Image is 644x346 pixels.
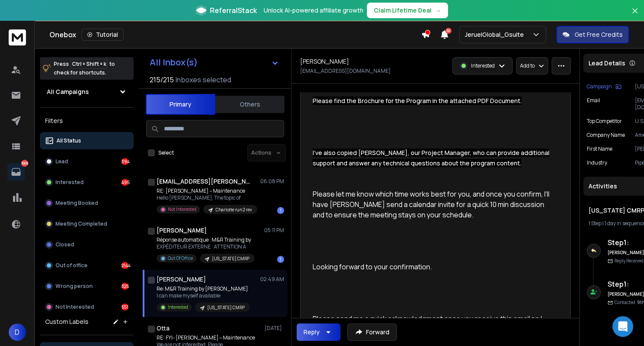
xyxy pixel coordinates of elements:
p: industry [587,159,607,166]
span: I've also copied [PERSON_NAME], our Project Manager, who can provide additional support and answe... [313,149,549,167]
button: All Status [40,132,134,149]
p: Company Name [587,132,625,139]
p: Interested [56,179,84,186]
p: Lead [56,158,68,165]
h1: Otta [157,324,170,333]
h1: All Campaigns [47,87,89,96]
p: Réponse automatique : M&R Training by [157,236,255,243]
p: Unlock AI-powered affiliate growth [264,6,363,15]
p: [EMAIL_ADDRESS][DOMAIN_NAME] [300,68,391,74]
p: Charlotte run 2 rev [216,207,252,213]
h3: Filters [40,115,134,127]
div: 1 [277,256,284,263]
h1: [PERSON_NAME] [157,275,206,284]
p: EXPÉDITEUR EXTERNE : ATTENTION À [157,243,255,250]
p: Press to check for shortcuts. [54,60,115,77]
button: All Inbox(s) [143,54,286,71]
div: Please send me a quick acknowledgment once you receive this email so I can confirm it reached you... [313,314,551,334]
button: Reply [297,323,340,341]
p: Meeting Booked [56,200,98,207]
div: Looking forward to your confirmation. [313,262,551,272]
p: Interested [168,304,188,310]
p: Add to [520,62,535,69]
div: 1 [277,207,284,214]
button: Forward [347,323,397,341]
span: ReferralStack [210,5,257,16]
button: Tutorial [82,29,124,41]
div: Open Intercom Messenger [612,316,633,337]
div: 2144 [121,262,128,269]
p: Not Interested [56,304,94,310]
span: Ctrl + Shift + k [71,59,108,69]
div: 551 [121,304,128,310]
p: Campaign [587,83,612,90]
div: 394 [121,158,128,165]
p: All Status [56,137,81,144]
a: 3909 [7,163,25,181]
p: I can make myself available [157,292,250,299]
p: Re: M&R Training by [PERSON_NAME] [157,285,250,292]
h3: Inboxes selected [176,74,231,85]
button: All Campaigns [40,83,134,100]
button: Not Interested551 [40,298,134,316]
h1: [PERSON_NAME] [300,57,349,66]
button: Primary [146,94,215,115]
div: Reply [304,328,320,336]
p: Out Of Office [168,255,193,262]
p: 05:11 PM [264,227,284,234]
h3: Custom Labels [45,317,88,326]
p: Top Competitor [587,118,622,125]
button: Others [215,95,284,114]
div: 325 [121,283,128,290]
p: Hello [PERSON_NAME], The topic of [157,194,257,201]
span: Please find the Brochure for the Program in the attached PDF Document. [313,97,522,105]
h1: [EMAIL_ADDRESS][PERSON_NAME][DOMAIN_NAME] [157,177,252,186]
p: First Name [587,146,612,152]
p: Interested [471,62,495,69]
button: Out of office2144 [40,257,134,274]
label: Select [158,149,174,156]
div: Please let me know which time works best for you, and once you confirm, I'll have [PERSON_NAME] s... [313,178,551,220]
button: Campaign [587,83,621,90]
p: [US_STATE] CMRP [207,304,245,311]
p: [DATE] [265,325,284,332]
button: Wrong person325 [40,278,134,295]
button: Close banner [629,5,641,26]
span: 1 Step [588,220,602,227]
p: Closed [56,241,74,248]
button: D [9,323,26,341]
p: Out of office [56,262,88,269]
span: 215 / 215 [150,74,174,85]
h1: All Inbox(s) [150,58,198,67]
p: 06:08 PM [260,178,284,185]
button: Claim Lifetime Deal→ [367,3,448,18]
span: → [435,6,441,15]
button: Closed [40,236,134,253]
p: [US_STATE] CMRP [212,255,249,262]
p: Not Interested [168,206,196,213]
h1: [PERSON_NAME] [157,226,207,235]
p: RE: FYI- [PERSON_NAME] – Maintenance [157,334,257,341]
p: JeruelGlobal_Gsuite [465,30,527,39]
button: Meeting Booked [40,194,134,212]
p: Meeting Completed [56,220,107,227]
p: Wrong person [56,283,93,290]
p: Lead Details [588,59,625,68]
div: Onebox [49,29,421,41]
span: 50 [445,28,451,34]
p: RE: [PERSON_NAME] – Maintenance [157,188,257,194]
button: Get Free Credits [556,26,629,43]
p: 3909 [21,160,28,167]
button: Lead394 [40,153,134,170]
p: Email [587,97,600,111]
div: 495 [121,179,128,186]
p: Get Free Credits [575,30,623,39]
button: Meeting Completed [40,215,134,233]
p: 02:49 AM [260,276,284,283]
button: Interested495 [40,174,134,191]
